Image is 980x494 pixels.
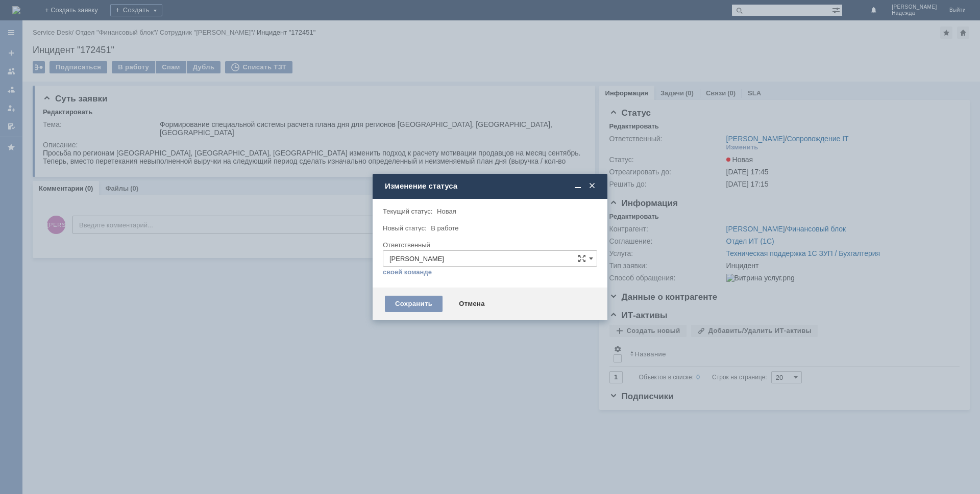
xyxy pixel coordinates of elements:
div: Ответственный [383,242,595,248]
label: Новый статус: [383,224,427,232]
a: своей команде [383,268,432,276]
span: Сложная форма [578,254,586,263]
div: Изменение статуса [385,181,597,191]
span: Закрыть [587,181,597,191]
span: В работе [431,224,458,232]
span: Свернуть (Ctrl + M) [573,181,583,191]
span: Новая [437,207,456,215]
label: Текущий статус: [383,207,432,215]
